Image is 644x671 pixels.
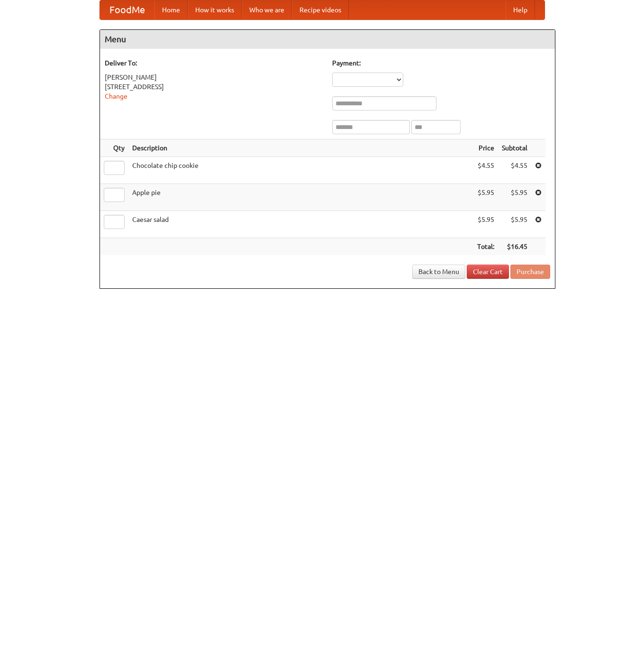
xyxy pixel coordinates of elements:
[506,0,535,19] a: Help
[128,157,473,184] td: Chocolate chip cookie
[128,211,473,238] td: Caesar salad
[473,211,498,238] td: $5.95
[188,0,242,19] a: How it works
[510,265,550,279] button: Purchase
[105,58,323,68] h5: Deliver To:
[473,184,498,211] td: $5.95
[332,58,550,68] h5: Payment:
[100,139,128,157] th: Qty
[498,238,531,256] th: $16.45
[105,73,323,82] div: [PERSON_NAME]
[498,139,531,157] th: Subtotal
[128,184,473,211] td: Apple pie
[473,157,498,184] td: $4.55
[128,139,473,157] th: Description
[498,184,531,211] td: $5.95
[473,139,498,157] th: Price
[498,211,531,238] td: $5.95
[498,157,531,184] td: $4.55
[105,82,323,92] div: [STREET_ADDRESS]
[105,92,127,100] a: Change
[467,265,509,279] a: Clear Cart
[100,30,555,49] h4: Menu
[100,0,154,19] a: FoodMe
[154,0,188,19] a: Home
[292,0,349,19] a: Recipe videos
[242,0,292,19] a: Who we are
[473,238,498,256] th: Total:
[412,265,465,279] a: Back to Menu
